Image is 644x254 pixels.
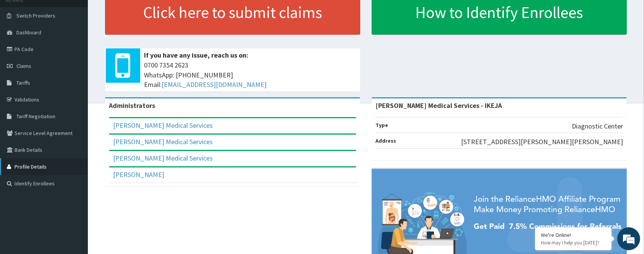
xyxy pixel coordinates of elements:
[16,79,30,86] span: Tariffs
[113,170,164,179] a: [PERSON_NAME]
[14,38,31,57] img: d_794563401_company_1708531726252_794563401
[541,231,606,238] div: We're Online!
[144,51,248,59] b: If you have any issue, reach us on:
[113,154,213,162] a: [PERSON_NAME] Medical Services
[113,121,213,130] a: [PERSON_NAME] Medical Services
[541,240,606,246] p: How may I help you today?
[375,101,502,110] strong: [PERSON_NAME] Medical Services - IKEJA
[162,80,267,89] a: [EMAIL_ADDRESS][DOMAIN_NAME]
[40,43,128,53] div: Chat with us now
[375,122,388,129] b: Type
[125,4,144,22] div: Minimize live chat window
[144,60,356,90] span: 0700 7354 2623 WhatsApp: [PHONE_NUMBER] Email:
[461,137,623,147] p: [STREET_ADDRESS][PERSON_NAME][PERSON_NAME]
[16,29,41,36] span: Dashboard
[109,101,155,110] b: Administrators
[16,113,55,120] span: Tariff Negotiation
[16,63,31,69] span: Claims
[572,121,623,131] p: Diagnostic Center
[113,137,213,146] a: [PERSON_NAME] Medical Services
[375,137,396,144] b: Address
[16,12,55,19] span: Switch Providers
[44,77,105,154] span: We're online!
[4,171,146,198] textarea: Type your message and hit 'Enter'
